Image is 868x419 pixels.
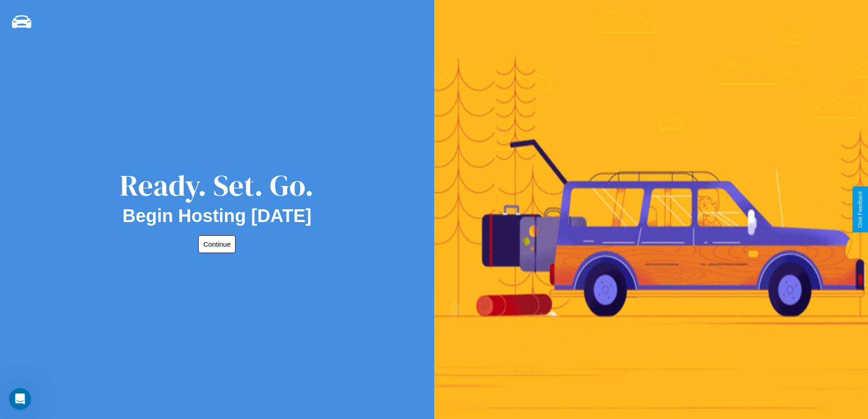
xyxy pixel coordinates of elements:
div: Give Feedback [857,191,863,228]
button: Continue [198,235,236,253]
iframe: Intercom live chat [9,388,31,410]
h2: Begin Hosting [DATE] [123,206,312,226]
div: Ready. Set. Go. [120,165,314,206]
